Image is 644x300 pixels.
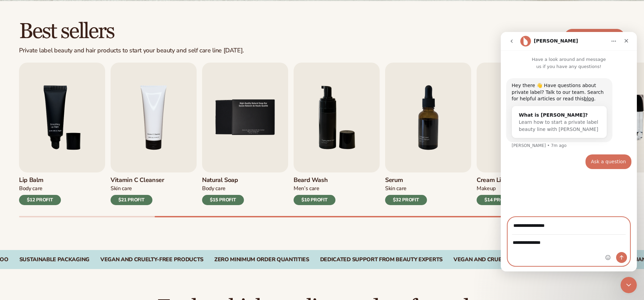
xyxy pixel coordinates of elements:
h3: Natural Soap [202,177,244,184]
div: $15 PROFIT [202,195,244,205]
a: 3 / 9 [19,63,105,205]
div: DEDICATED SUPPORT FROM BEAUTY EXPERTS [320,256,443,263]
div: $32 PROFIT [385,195,427,205]
a: 4 / 9 [111,63,197,205]
iframe: Intercom live chat [501,32,637,271]
iframe: Intercom live chat [621,277,637,293]
div: Skin Care [111,185,164,192]
a: 6 / 9 [294,63,380,205]
div: $14 PROFIT [477,195,518,205]
div: $21 PROFIT [111,195,152,205]
div: VEGAN AND CRUELTY-FREE PRODUCTS [100,256,203,263]
div: Body Care [202,185,244,192]
div: Makeup [477,185,518,192]
h3: Beard Wash [294,177,335,184]
div: $12 PROFIT [19,195,61,205]
div: Private label beauty and hair products to start your beauty and self care line [DATE]. [19,47,244,54]
div: Men’s Care [294,185,335,192]
a: 7 / 9 [385,63,471,205]
h3: Vitamin C Cleanser [111,177,164,184]
div: Vegan and Cruelty-Free Products [453,256,557,263]
div: ZERO MINIMUM ORDER QUANTITIES [214,256,309,263]
h2: Best sellers [19,20,244,43]
a: 8 / 9 [477,63,563,205]
div: SUSTAINABLE PACKAGING [19,256,89,263]
h3: Cream Lipstick [477,177,518,184]
div: $10 PROFIT [294,195,335,205]
h3: Serum [385,177,427,184]
div: Body Care [19,185,61,192]
h3: Lip Balm [19,177,61,184]
a: 5 / 9 [202,63,288,205]
div: Skin Care [385,185,427,192]
a: Start free [564,29,625,45]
